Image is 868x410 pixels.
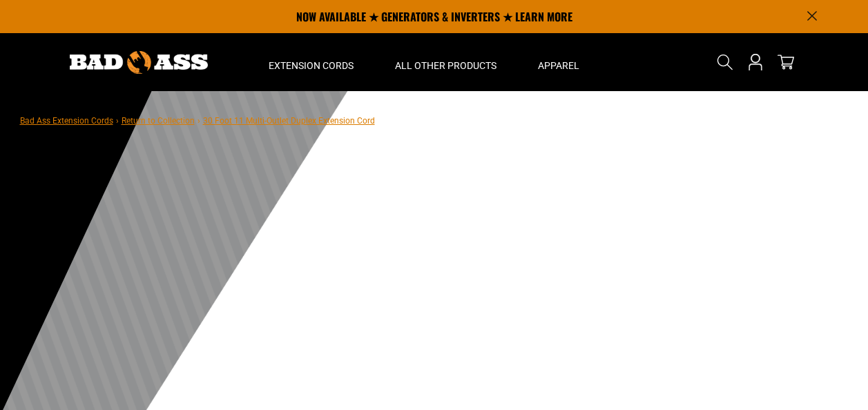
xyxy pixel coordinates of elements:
summary: Extension Cords [248,33,374,91]
summary: All Other Products [374,33,517,91]
span: 30 Foot 11 Multi-Outlet Duplex Extension Cord [203,116,375,126]
summary: Apparel [517,33,600,91]
nav: breadcrumbs [20,112,375,128]
span: Extension Cords [269,59,354,72]
span: › [116,116,119,126]
span: › [197,116,200,126]
summary: Search [714,51,736,73]
a: Return to Collection [122,116,195,126]
a: Bad Ass Extension Cords [20,116,113,126]
span: All Other Products [395,59,496,72]
img: Bad Ass Extension Cords [70,51,208,74]
span: Apparel [538,59,579,72]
